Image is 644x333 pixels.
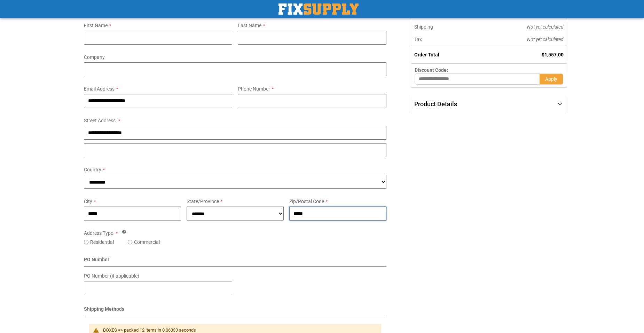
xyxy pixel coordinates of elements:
span: Last Name [238,23,261,28]
span: $1,557.00 [542,52,564,57]
span: Apply [545,76,557,82]
span: PO Number (if applicable) [84,273,139,279]
span: Phone Number [238,86,270,92]
button: Apply [540,73,563,85]
img: Fix Industrial Supply [278,3,359,15]
label: Residential [90,239,114,246]
a: store logo [278,3,359,15]
div: Shipping Methods [84,305,386,316]
span: Not yet calculated [527,37,564,42]
span: Country [84,167,101,172]
span: State/Province [187,199,219,204]
span: Street Address [84,118,116,123]
span: Email Address [84,86,115,92]
span: First Name [84,23,108,28]
div: PO Number [84,256,386,267]
span: City [84,199,92,204]
span: Not yet calculated [527,24,564,30]
span: Discount Code: [415,67,448,73]
strong: Order Total [414,52,439,57]
span: Address Type [84,230,113,236]
span: Shipping [414,24,433,30]
span: Zip/Postal Code [289,199,324,204]
label: Commercial [134,239,160,246]
span: Company [84,54,105,60]
th: Tax [411,33,480,46]
span: Product Details [414,100,457,108]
